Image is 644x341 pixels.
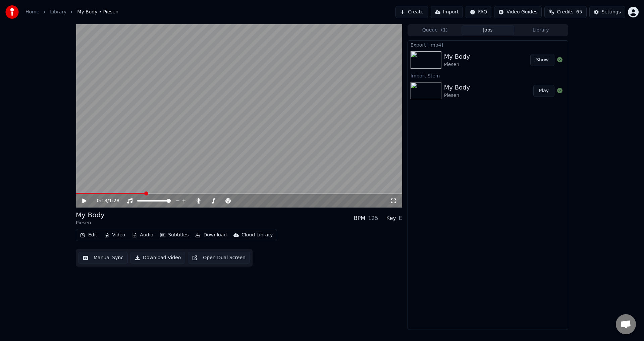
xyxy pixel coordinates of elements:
[25,9,39,15] a: Home
[616,314,636,334] div: Open chat
[431,6,463,18] button: Import
[97,197,113,204] div: /
[530,54,554,66] button: Show
[76,210,105,220] div: My Body
[408,71,568,79] div: Import Stem
[130,252,185,264] button: Download Video
[576,9,582,15] span: 65
[76,220,105,226] div: Piesen
[97,197,107,204] span: 0:18
[602,9,621,15] div: Settings
[544,6,586,18] button: Credits65
[157,230,191,240] button: Subtitles
[395,6,428,18] button: Create
[441,27,448,34] span: ( 1 )
[241,232,273,238] div: Cloud Library
[444,61,470,68] div: Piesen
[193,230,229,240] button: Download
[386,214,396,222] div: Key
[5,5,19,19] img: youka
[399,214,402,222] div: E
[50,9,66,15] a: Library
[514,25,567,35] button: Library
[78,252,128,264] button: Manual Sync
[557,9,573,15] span: Credits
[354,214,365,222] div: BPM
[462,25,515,35] button: Jobs
[409,25,462,35] button: Queue
[368,214,378,222] div: 125
[408,41,568,49] div: Export [.mp4]
[494,6,542,18] button: Video Guides
[589,6,625,18] button: Settings
[444,92,470,99] div: Piesen
[444,52,470,61] div: My Body
[109,197,119,204] span: 1:28
[444,83,470,92] div: My Body
[533,85,554,97] button: Play
[466,6,491,18] button: FAQ
[77,230,100,240] button: Edit
[101,230,128,240] button: Video
[188,252,250,264] button: Open Dual Screen
[129,230,156,240] button: Audio
[25,9,118,15] nav: breadcrumb
[77,9,118,15] span: My Body • Piesen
